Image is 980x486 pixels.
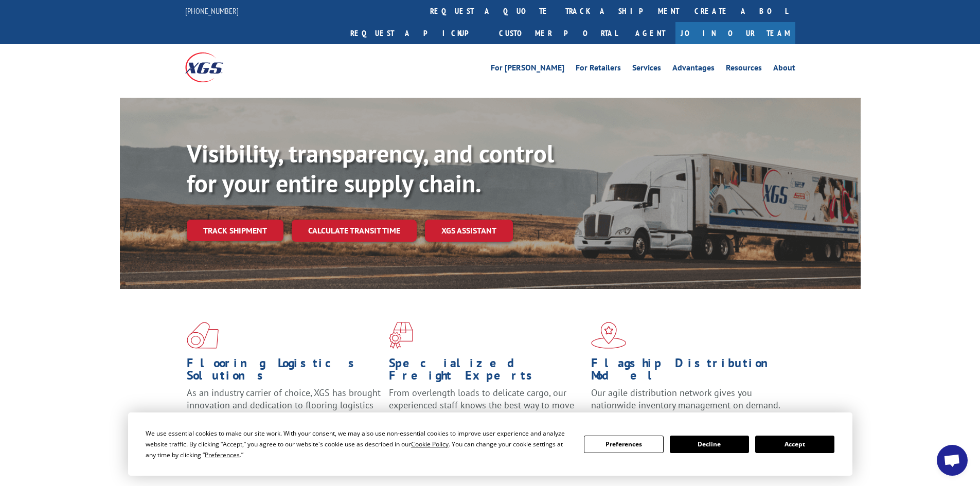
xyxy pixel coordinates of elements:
[187,357,381,387] h1: Flooring Logistics Solutions
[128,412,852,476] div: Cookie Consent Prompt
[584,436,663,453] button: Preferences
[187,220,283,241] a: Track shipment
[591,322,627,349] img: xgs-icon-flagship-distribution-model-red
[187,322,219,349] img: xgs-icon-total-supply-chain-intelligence-red
[185,6,239,16] a: [PHONE_NUMBER]
[146,428,572,460] div: We use essential cookies to make our site work. With your consent, we may also use non-essential ...
[491,64,564,75] a: For [PERSON_NAME]
[773,64,795,75] a: About
[343,22,491,44] a: Request a pickup
[937,445,968,476] div: Open chat
[632,64,661,75] a: Services
[411,440,449,448] span: Cookie Policy
[292,220,417,242] a: Calculate transit time
[425,220,513,242] a: XGS ASSISTANT
[491,22,625,44] a: Customer Portal
[576,64,621,75] a: For Retailers
[672,64,715,75] a: Advantages
[675,22,795,44] a: Join Our Team
[389,387,583,433] p: From overlength loads to delicate cargo, our experienced staff knows the best way to move your fr...
[187,137,554,199] b: Visibility, transparency, and control for your entire supply chain.
[205,451,240,459] span: Preferences
[389,357,583,387] h1: Specialized Freight Experts
[389,322,413,349] img: xgs-icon-focused-on-flooring-red
[670,436,749,453] button: Decline
[187,387,381,423] span: As an industry carrier of choice, XGS has brought innovation and dedication to flooring logistics...
[625,22,675,44] a: Agent
[755,436,834,453] button: Accept
[726,64,762,75] a: Resources
[591,357,786,387] h1: Flagship Distribution Model
[591,387,780,411] span: Our agile distribution network gives you nationwide inventory management on demand.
